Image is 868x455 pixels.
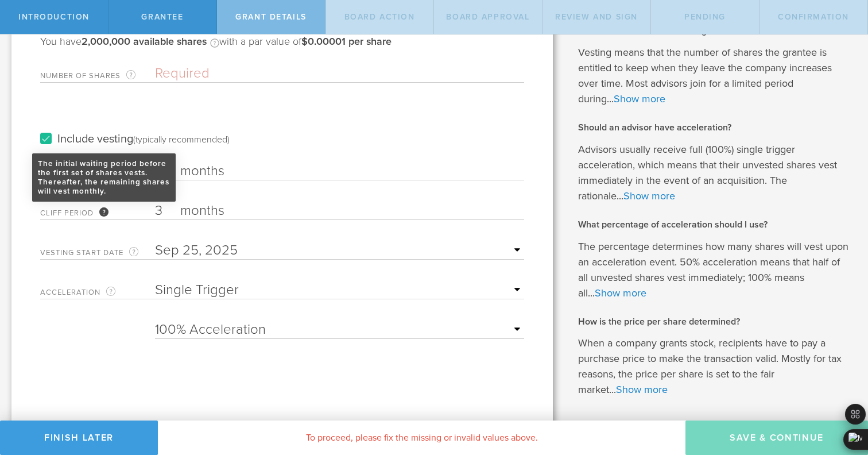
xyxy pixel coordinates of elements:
[40,133,230,145] label: Include vesting
[40,36,392,59] div: You have
[40,69,155,82] label: Number of Shares
[301,35,392,48] b: $0.00001 per share
[684,12,726,22] span: Pending
[578,239,851,301] p: The percentage determines how many shares will vest upon an acceleration event. 50% acceleration ...
[38,159,170,196] div: The initial waiting period before the first set of shares vests. Thereafter, the remaining shares...
[82,35,207,48] b: 2,000,000 available shares
[616,383,668,396] a: Show more
[578,142,851,204] p: Advisors usually receive full (100%) single trigger acceleration, which means that their unvested...
[344,12,415,22] span: Board Action
[614,92,665,105] a: Show more
[778,12,849,22] span: Confirmation
[133,134,230,145] div: (typically recommended)
[578,315,851,328] h2: How is the price per share determined?
[219,35,392,48] span: with a par value of
[155,163,524,180] input: Number of months
[158,421,685,455] div: To proceed, please fix the missing or invalid values above.
[155,242,524,259] input: Required
[235,12,307,22] span: Grant Details
[578,218,851,231] h2: What percentage of acceleration should I use?
[155,65,524,82] input: Required
[685,421,868,455] button: Save & Continue
[40,206,155,219] label: Cliff Period
[155,202,524,219] input: Number of months
[40,246,155,259] label: Vesting Start Date
[578,336,851,398] p: When a company grants stock, recipients have to pay a purchase price to make the transaction vali...
[40,286,155,299] label: Acceleration
[18,12,90,22] span: Introduction
[446,12,529,22] span: Board Approval
[141,12,183,22] span: Grantee
[180,202,295,222] label: months
[623,190,675,202] a: Show more
[595,287,646,299] a: Show more
[578,121,851,134] h2: Should an advisor have acceleration?
[578,45,851,107] p: Vesting means that the number of shares the grantee is entitled to keep when they leave the compa...
[555,12,638,22] span: Review and Sign
[180,163,295,182] label: months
